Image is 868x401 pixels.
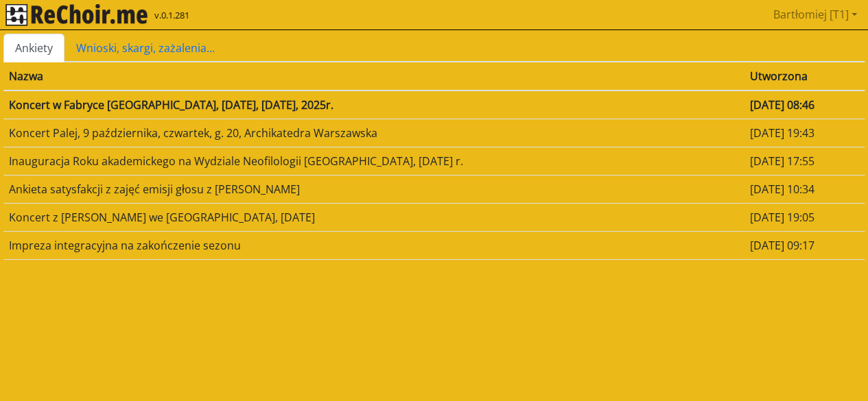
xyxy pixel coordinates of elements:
[3,34,64,62] a: Ankiety
[9,68,739,84] div: Nazwa
[3,175,744,203] td: Ankieta satysfakcji z zajęć emisji głosu z [PERSON_NAME]
[750,68,859,84] div: Utworzona
[744,147,865,175] td: [DATE] 17:55
[3,203,744,231] td: Koncert z [PERSON_NAME] we [GEOGRAPHIC_DATA], [DATE]
[768,1,863,28] a: Bartłomiej [T1]
[3,231,744,259] td: Impreza integracyjna na zakończenie sezonu
[744,203,865,231] td: [DATE] 19:05
[154,9,189,23] span: v.0.1.281
[3,119,744,147] td: Koncert Palej, 9 października, czwartek, g. 20, Archikatedra Warszawska
[64,34,226,62] a: Wnioski, skargi, zażalenia...
[3,90,744,119] td: Koncert w Fabryce [GEOGRAPHIC_DATA], [DATE], [DATE], 2025r.
[3,147,744,175] td: Inauguracja Roku akademickego na Wydziale Neofilologii [GEOGRAPHIC_DATA], [DATE] r.
[744,119,865,147] td: [DATE] 19:43
[744,231,865,259] td: [DATE] 09:17
[744,90,865,119] td: [DATE] 08:46
[744,175,865,203] td: [DATE] 10:34
[5,4,148,26] img: rekłajer mi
